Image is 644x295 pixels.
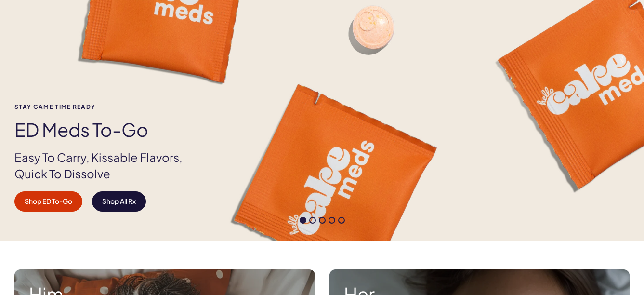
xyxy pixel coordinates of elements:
h1: ED Meds to-go [14,120,198,140]
a: Shop ED To-Go [14,191,82,212]
p: Easy To Carry, Kissable Flavors, Quick To Dissolve [14,149,198,182]
span: Stay Game time ready [14,104,198,110]
a: Shop All Rx [92,191,146,212]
